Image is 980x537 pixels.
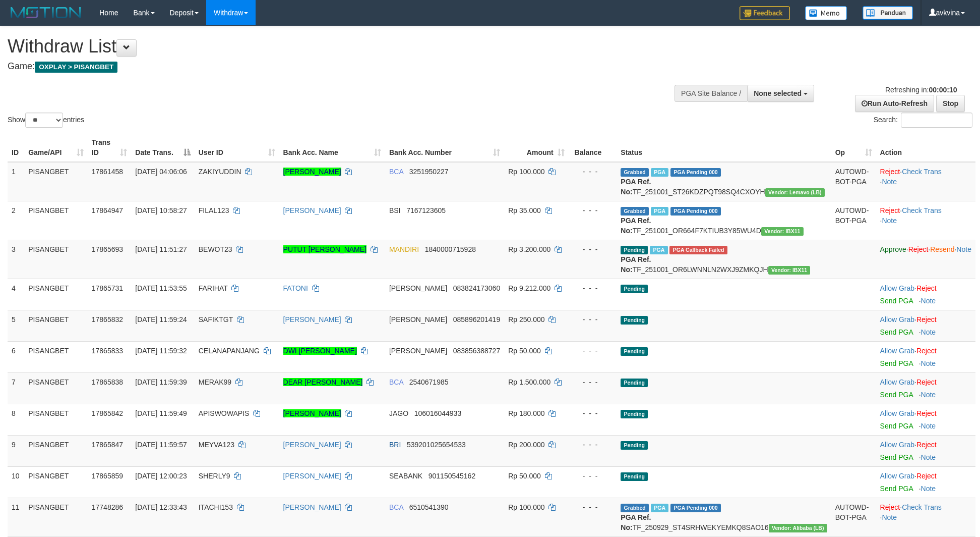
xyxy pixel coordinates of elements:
a: Send PGA [880,297,913,305]
a: Send PGA [880,422,913,430]
a: Reject [916,472,937,480]
th: Action [876,133,975,162]
span: Pending [621,316,648,325]
span: ITACHI153 [199,503,233,511]
span: [DATE] 04:06:06 [135,168,187,176]
a: [PERSON_NAME] [283,409,341,417]
td: · · [876,162,975,201]
span: BCA [389,168,403,176]
a: Note [921,453,936,461]
span: Grabbed [621,207,649,216]
span: Rp 50.000 [508,472,541,480]
span: 17861458 [92,168,123,176]
span: Rp 50.000 [508,347,541,355]
td: PISANGBET [24,279,88,310]
a: Approve [880,245,906,253]
button: None selected [747,85,814,102]
span: Vendor URL: https://order6.1velocity.biz [761,227,804,236]
th: Trans ID: activate to sort column ascending [88,133,132,162]
a: DWI [PERSON_NAME] [283,347,357,355]
td: · · · [876,240,975,279]
select: Showentries [25,113,63,128]
a: Note [921,485,936,493]
span: · [880,378,916,386]
div: - - - [573,244,613,254]
span: [DATE] 11:59:32 [135,347,187,355]
td: · [876,279,975,310]
img: panduan.png [863,6,913,20]
td: PISANGBET [24,404,88,435]
a: Reject [916,315,937,324]
h4: Game: [8,62,643,72]
label: Search: [874,113,972,128]
span: Rp 35.000 [508,206,541,214]
th: Amount: activate to sort column ascending [504,133,569,162]
span: FARIHAT [199,284,228,292]
span: [DATE] 11:59:39 [135,378,187,386]
span: Rp 100.000 [508,168,544,176]
span: 17865847 [92,441,123,449]
td: PISANGBET [24,466,88,498]
td: AUTOWD-BOT-PGA [831,201,876,240]
a: Stop [936,95,965,112]
span: OXPLAY > PISANGBET [35,62,117,73]
a: Note [882,513,897,521]
span: Refreshing in: [885,86,957,94]
a: Reject [916,284,937,292]
span: Rp 100.000 [508,503,544,511]
span: · [880,315,916,324]
td: AUTOWD-BOT-PGA [831,162,876,201]
img: Feedback.jpg [740,6,790,20]
span: [DATE] 12:00:23 [135,472,187,480]
a: Note [956,245,971,253]
span: · [880,284,916,292]
td: 10 [8,466,24,498]
span: MANDIRI [389,245,419,253]
span: Rp 180.000 [508,409,544,417]
span: Pending [621,347,648,356]
span: Copy 083824173060 to clipboard [453,284,500,292]
a: Reject [880,206,900,214]
a: [PERSON_NAME] [283,503,341,511]
span: [DATE] 11:51:27 [135,245,187,253]
td: · [876,310,975,341]
a: [PERSON_NAME] [283,168,341,176]
a: [PERSON_NAME] [283,206,341,214]
td: PISANGBET [24,372,88,404]
td: TF_251001_OR6LWNNLN2WXJ9ZMKQJH [617,240,831,279]
td: TF_251001_OR664F7KTIUB3Y85WU4D [617,201,831,240]
span: Pending [621,379,648,387]
td: · · [876,201,975,240]
span: BCA [389,503,403,511]
th: User ID: activate to sort column ascending [195,133,279,162]
th: Bank Acc. Name: activate to sort column ascending [279,133,385,162]
a: Reject [916,378,937,386]
a: Reject [916,409,937,417]
div: - - - [573,440,613,450]
strong: 00:00:10 [929,86,957,94]
span: PGA Pending [670,207,721,216]
a: Reject [916,441,937,449]
span: Rp 1.500.000 [508,378,550,386]
td: · · [876,498,975,536]
th: Op: activate to sort column ascending [831,133,876,162]
div: - - - [573,377,613,387]
span: 17864947 [92,206,123,214]
span: Marked by avkyakub [651,207,668,216]
span: [PERSON_NAME] [389,347,447,355]
a: [PERSON_NAME] [283,472,341,480]
td: 9 [8,435,24,466]
a: Note [921,328,936,336]
a: Note [921,297,936,305]
div: - - - [573,408,613,418]
a: Allow Grab [880,441,914,449]
a: Note [921,359,936,367]
a: Check Trans [902,503,942,511]
span: MERAK99 [199,378,231,386]
span: Vendor URL: https://order6.1velocity.biz [768,266,811,275]
td: PISANGBET [24,341,88,372]
a: Reject [916,347,937,355]
span: [DATE] 11:59:24 [135,315,187,324]
div: - - - [573,346,613,356]
span: [DATE] 10:58:27 [135,206,187,214]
